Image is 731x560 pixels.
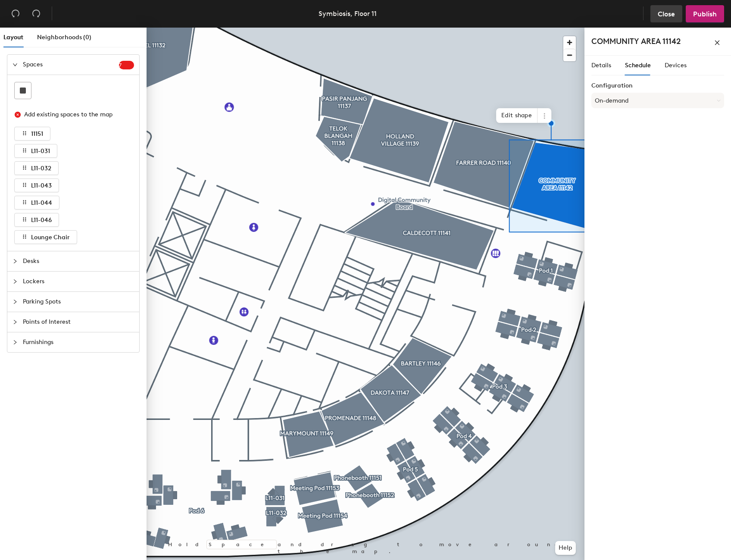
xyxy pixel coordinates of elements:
span: Parking Spots [23,292,134,312]
button: L11-046 [14,213,59,227]
label: Configuration [591,82,724,89]
span: Layout [3,34,23,41]
span: collapsed [12,299,18,304]
span: close-circle [15,112,21,118]
span: Devices [665,62,687,69]
span: Furnishings [23,332,134,352]
span: Points of Interest [23,312,134,332]
span: Spaces [23,55,119,75]
span: L11-032 [31,165,51,172]
span: Details [591,62,611,69]
span: L11-044 [31,199,52,206]
div: Symbiosis, Floor 11 [319,8,377,19]
button: Redo (⌘ + ⇧ + Z) [28,5,45,22]
span: Desks [23,251,134,271]
button: Help [555,541,576,555]
span: 7 [119,62,134,68]
span: expanded [12,62,18,67]
button: On-demand [591,93,724,108]
span: L11-046 [31,216,52,224]
span: close [714,40,720,46]
button: L11-044 [14,196,59,210]
span: collapsed [12,259,18,264]
button: L11-031 [14,144,57,158]
span: L11-043 [31,182,52,189]
span: 11151 [31,130,43,138]
span: Neighborhoods (0) [37,34,91,41]
span: Publish [693,10,717,18]
span: Lounge Chair [31,234,70,241]
sup: 7 [119,61,134,69]
span: Lockers [23,272,134,291]
button: Close [650,5,682,22]
span: collapsed [12,319,18,325]
span: undo [11,9,20,18]
button: 11151 [14,127,50,141]
div: Add existing spaces to the map [24,110,127,119]
button: Undo (⌘ + Z) [7,5,24,22]
span: Close [658,10,675,18]
span: collapsed [12,279,18,284]
h4: COMMUNITY AREA 11142 [591,36,681,47]
button: L11-043 [14,178,59,192]
span: Edit shape [496,108,537,123]
button: L11-032 [14,161,59,175]
span: collapsed [12,340,18,345]
span: L11-031 [31,147,50,155]
span: Schedule [625,62,651,69]
button: Lounge Chair [14,230,77,244]
button: Publish [686,5,724,22]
